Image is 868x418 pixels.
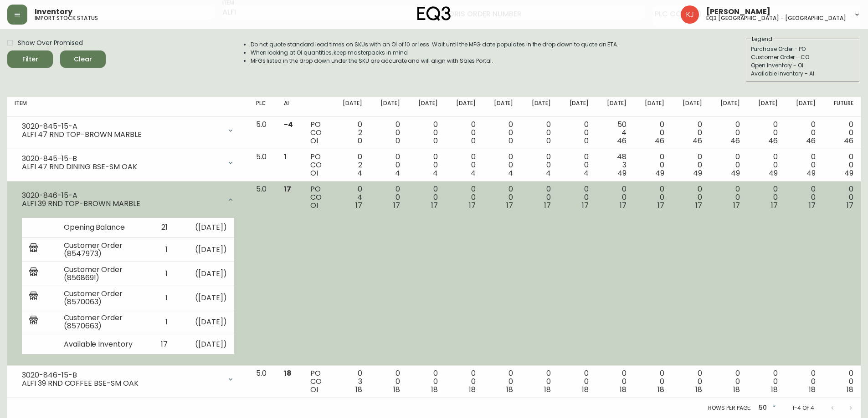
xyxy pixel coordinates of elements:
[310,200,318,211] span: OI
[768,136,778,146] span: 46
[717,121,740,145] div: 0 0
[29,243,38,254] img: retail_report.svg
[603,369,627,394] div: 0 0
[471,136,476,146] span: 0
[452,369,476,394] div: 0 0
[22,54,38,65] div: Filter
[407,97,445,117] th: [DATE]
[469,384,476,395] span: 18
[415,185,438,210] div: 0 0
[603,185,627,210] div: 0 0
[508,168,513,178] span: 4
[490,121,513,145] div: 0 0
[792,121,816,145] div: 0 0
[452,153,476,177] div: 0 0
[284,368,292,378] span: 18
[339,185,362,210] div: 0 4
[355,384,362,395] span: 18
[582,384,589,395] span: 18
[249,117,277,149] td: 5.0
[634,97,672,117] th: [DATE]
[679,369,702,394] div: 0 0
[377,121,400,145] div: 0 0
[657,384,664,395] span: 18
[528,185,551,210] div: 0 0
[56,334,148,354] td: Available Inventory
[310,153,324,177] div: PO CO
[641,153,664,177] div: 0 0
[29,292,38,302] img: retail_report.svg
[249,97,277,117] th: PLC
[830,369,853,394] div: 0 0
[546,136,551,146] span: 0
[56,218,148,238] td: Opening Balance
[148,310,175,334] td: 1
[717,185,740,210] div: 0 0
[844,136,853,146] span: 46
[709,97,747,117] th: [DATE]
[29,316,38,327] img: retail_report.svg
[249,149,277,181] td: 5.0
[751,70,855,78] div: Available Inventory - AI
[469,200,476,211] span: 17
[148,286,175,310] td: 1
[558,97,596,117] th: [DATE]
[251,40,619,49] li: Do not quote standard lead times on SKUs with an OI of 10 or less. Wait until the MFG date popula...
[806,168,816,178] span: 49
[393,200,400,211] span: 17
[22,371,221,379] div: 3020-846-15-B
[310,384,318,395] span: OI
[755,153,778,177] div: 0 0
[415,153,438,177] div: 0 0
[641,121,664,145] div: 0 0
[29,267,38,278] img: retail_report.svg
[792,185,816,210] div: 0 0
[544,384,551,395] span: 18
[175,218,234,238] td: ( [DATE] )
[733,200,740,211] span: 17
[377,185,400,210] div: 0 0
[310,168,318,178] span: OI
[310,121,324,145] div: PO CO
[339,369,362,394] div: 0 3
[56,286,148,310] td: Customer Order (8570063)
[490,153,513,177] div: 0 0
[603,153,627,177] div: 48 3
[417,6,451,21] img: logo
[7,50,53,68] button: Filter
[431,200,438,211] span: 17
[67,54,98,65] span: Clear
[641,369,664,394] div: 0 0
[792,369,816,394] div: 0 0
[175,334,234,354] td: ( [DATE] )
[730,136,740,146] span: 46
[370,97,407,117] th: [DATE]
[148,262,175,286] td: 1
[433,136,438,146] span: 0
[693,136,702,146] span: 46
[693,168,702,178] span: 49
[582,200,589,211] span: 17
[751,45,855,53] div: Purchase Order - PO
[22,200,221,208] div: ALFI 39 RND TOP-BROWN MARBLE
[452,121,476,145] div: 0 0
[310,369,324,394] div: PO CO
[830,121,853,145] div: 0 0
[755,369,778,394] div: 0 0
[284,151,287,162] span: 1
[528,369,551,394] div: 0 0
[339,153,362,177] div: 0 2
[377,153,400,177] div: 0 0
[35,15,98,21] h5: import stock status
[60,50,106,68] button: Clear
[483,97,520,117] th: [DATE]
[355,200,362,211] span: 17
[445,97,483,117] th: [DATE]
[596,97,634,117] th: [DATE]
[823,97,861,117] th: Future
[251,49,619,57] li: When looking at OI quantities, keep masterpacks in mind.
[15,153,241,173] div: 3020-845-15-BALFI 47 RND DINING BSE-SM OAK
[277,97,303,117] th: AI
[565,369,589,394] div: 0 0
[847,384,853,395] span: 18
